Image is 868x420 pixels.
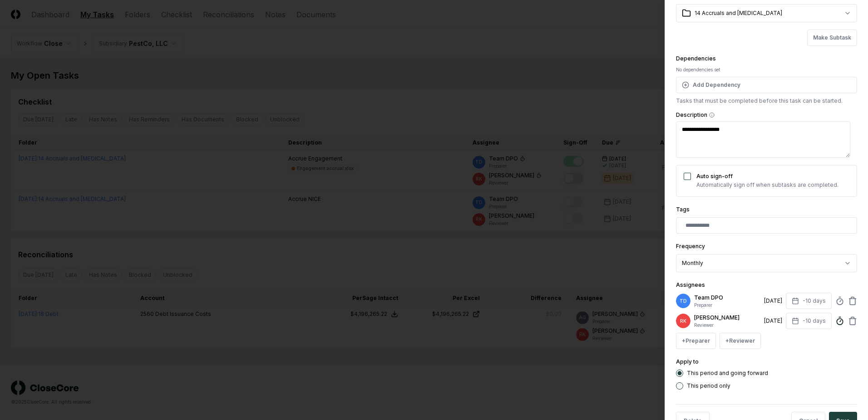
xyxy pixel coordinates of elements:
div: [DATE] [764,317,782,325]
label: Description [676,112,857,118]
button: +Reviewer [720,333,761,349]
button: -10 days [786,313,832,329]
button: +Preparer [676,333,716,349]
div: [DATE] [764,297,782,305]
button: -10 days [786,293,832,309]
label: Apply to [676,358,699,365]
label: Auto sign-off [696,173,733,180]
div: No dependencies set [676,66,857,73]
p: Tasks that must be completed before this task can be started. [676,97,857,105]
p: Preparer [694,302,760,309]
label: This period and going forward [687,370,768,376]
span: TD [680,298,687,305]
button: Make Subtask [807,30,857,46]
span: RK [680,318,686,325]
button: Description [709,112,715,118]
p: Automatically sign off when subtasks are completed. [696,181,838,189]
label: This period only [687,383,730,389]
p: Reviewer [694,322,760,329]
p: Team DPO [694,294,760,302]
label: Dependencies [676,55,716,62]
label: Tags [676,206,690,213]
p: [PERSON_NAME] [694,314,760,322]
label: Frequency [676,243,705,250]
button: Add Dependency [676,77,857,93]
label: Assignees [676,281,705,288]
